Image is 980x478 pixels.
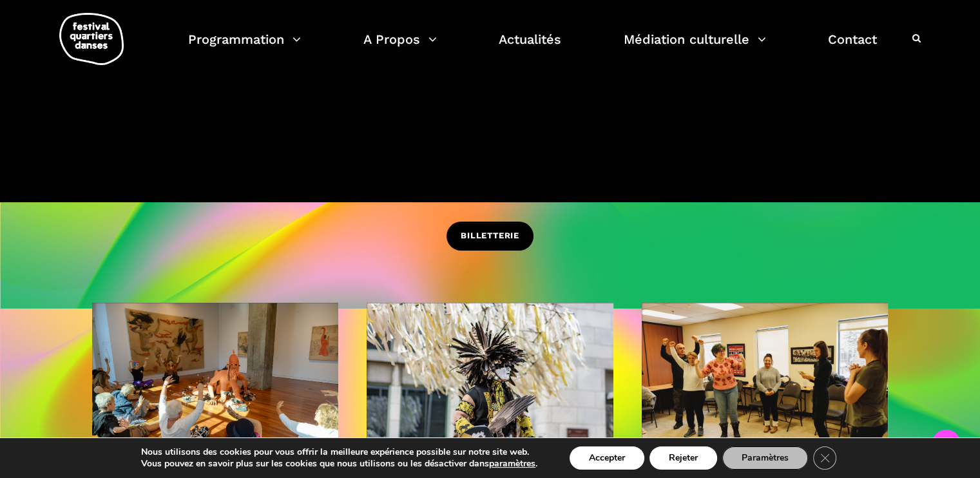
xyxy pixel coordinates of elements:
[141,446,537,458] p: Nous utilisons des cookies pour vous offrir la meilleure expérience possible sur notre site web.
[447,222,533,251] a: BILLETTERIE
[499,28,561,66] a: Actualités
[363,28,437,66] a: A Propos
[367,303,613,467] img: R Barbara Diabo 11 crédit Romain Lorraine (30)
[489,458,535,470] button: paramètres
[624,28,766,66] a: Médiation culturelle
[722,446,808,470] button: Paramètres
[461,229,519,243] span: BILLETTERIE
[649,446,717,470] button: Rejeter
[813,446,836,470] button: Close GDPR Cookie Banner
[141,458,537,470] p: Vous pouvez en savoir plus sur les cookies que nous utilisons ou les désactiver dans .
[92,303,339,467] img: 20240905-9595
[642,303,889,467] img: CARI, 8 mars 2023-209
[188,28,301,66] a: Programmation
[570,446,644,470] button: Accepter
[59,13,124,65] img: logo-fqd-med
[828,28,877,66] a: Contact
